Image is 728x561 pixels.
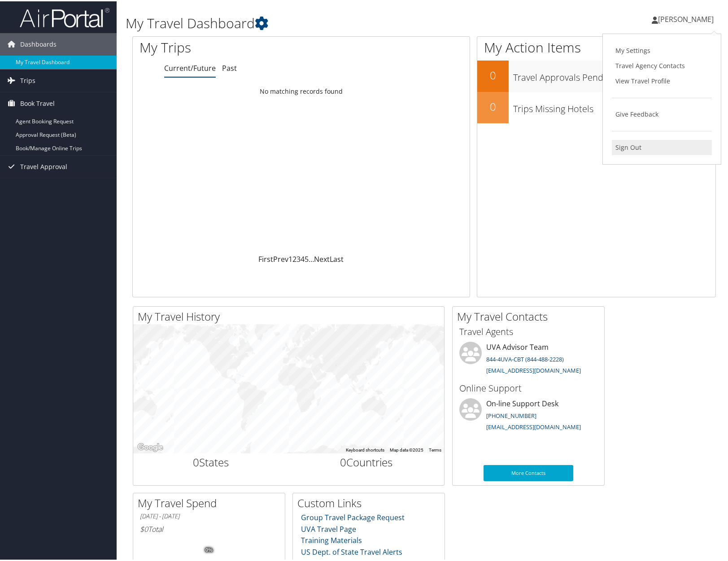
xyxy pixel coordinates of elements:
h2: Custom Links [297,494,445,509]
h2: 0 [477,66,509,82]
a: Give Feedback [612,105,712,121]
a: US Dept. of State Travel Alerts [301,546,402,556]
a: 0Trips Missing Hotels [477,91,715,122]
tspan: 0% [205,546,213,552]
span: Map data ©2025 [390,446,423,451]
a: [EMAIL_ADDRESS][DOMAIN_NAME] [486,365,581,373]
a: UVA Travel Page [301,523,356,533]
h2: My Travel Contacts [457,308,604,323]
a: 5 [305,253,309,263]
a: [PHONE_NUMBER] [486,410,536,418]
h3: Trips Missing Hotels [513,97,715,114]
td: No matching records found [133,82,470,98]
li: UVA Advisor Team [455,340,602,377]
a: View Travel Profile [612,72,712,87]
a: Sign Out [612,139,712,154]
img: airportal-logo.png [20,6,109,27]
h1: My Action Items [477,37,715,56]
a: Group Travel Package Request [301,511,405,521]
h3: Online Support [459,381,597,393]
a: 1 [288,253,292,263]
a: Prev [273,253,288,263]
h3: Travel Approvals Pending (Advisor Booked) [513,65,715,83]
button: Keyboard shortcuts [346,446,384,452]
a: My Settings [612,42,712,57]
img: Google [135,440,165,452]
a: 0Travel Approvals Pending (Advisor Booked) [477,59,715,91]
span: [PERSON_NAME] [658,13,714,23]
a: First [258,253,273,263]
a: [EMAIL_ADDRESS][DOMAIN_NAME] [486,422,581,430]
a: Next [314,253,330,263]
a: More Contacts [484,464,573,480]
a: Last [330,253,344,263]
h6: Total [140,523,278,533]
span: $0 [140,523,148,533]
h1: My Travel Dashboard [126,13,523,31]
a: 3 [296,253,301,263]
h3: Travel Agents [459,324,597,337]
li: On-line Support Desk [455,397,602,434]
h6: [DATE] - [DATE] [140,511,278,519]
h2: 0 [477,98,509,113]
span: Book Travel [20,91,55,113]
a: Current/Future [164,62,216,72]
a: Terms (opens in new tab) [429,446,441,451]
a: [PERSON_NAME] [652,4,723,31]
h2: My Travel History [138,308,444,323]
span: Travel Approval [20,154,67,177]
a: 2 [292,253,296,263]
span: 0 [340,453,346,468]
span: Dashboards [20,32,57,54]
h1: My Trips [139,37,323,56]
a: Travel Agency Contacts [612,57,712,72]
a: Past [222,62,237,72]
h2: Countries [296,453,438,469]
a: Training Materials [301,534,362,544]
a: 4 [301,253,305,263]
span: … [309,253,314,263]
a: 844-4UVA-CBT (844-488-2228) [486,354,564,362]
span: Trips [20,68,35,91]
span: 0 [193,453,199,468]
a: Open this area in Google Maps (opens a new window) [135,440,165,452]
h2: States [140,453,282,469]
h2: My Travel Spend [138,494,285,509]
